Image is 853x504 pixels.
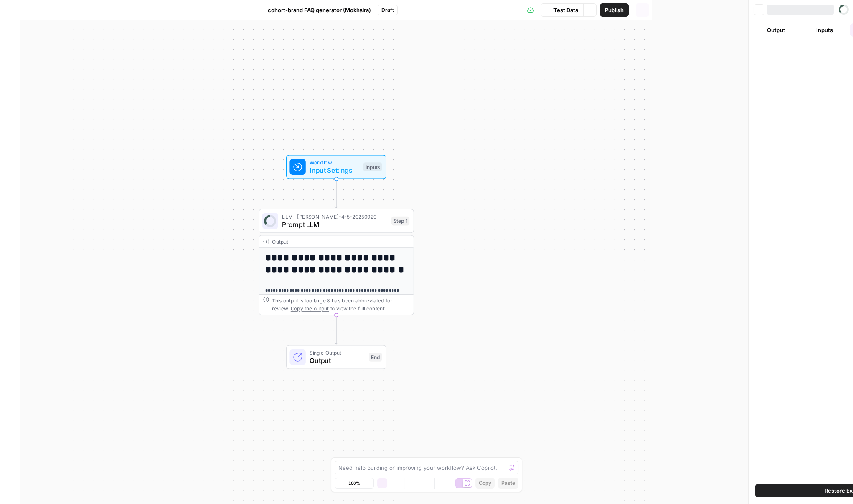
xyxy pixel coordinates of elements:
span: Draft [381,6,394,14]
span: Workflow [310,159,359,166]
g: Edge from step_1 to end [335,315,338,344]
div: Output [272,237,386,245]
span: Copy [479,479,491,487]
div: Step 1 [391,217,409,226]
span: cohort-brand FAQ generator (Mokhsira) [268,6,371,14]
span: Input Settings [310,165,359,175]
g: Edge from start to step_1 [335,179,338,208]
div: Inputs [363,162,382,171]
button: Output [754,23,799,37]
button: Copy [475,478,495,489]
div: This output is too large & has been abbreviated for review. to view the full content. [272,297,409,312]
span: Test Data [553,6,578,14]
button: Inputs [802,23,847,37]
button: Publish [600,3,629,17]
div: End [369,353,382,362]
span: LLM · [PERSON_NAME]-4-5-20250929 [282,212,387,220]
span: Prompt LLM [282,219,387,229]
span: Copy the output [291,305,329,311]
button: cohort-brand FAQ generator (Mokhsira) [255,3,376,17]
div: Single OutputOutputEnd [259,345,414,369]
button: Paste [498,478,518,489]
div: WorkflowInput SettingsInputs [259,155,414,179]
button: Test Data [541,3,583,17]
span: 100% [348,480,360,486]
span: Paste [501,479,515,487]
span: Output [310,355,365,365]
span: Publish [605,6,624,14]
span: Single Output [310,349,365,357]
